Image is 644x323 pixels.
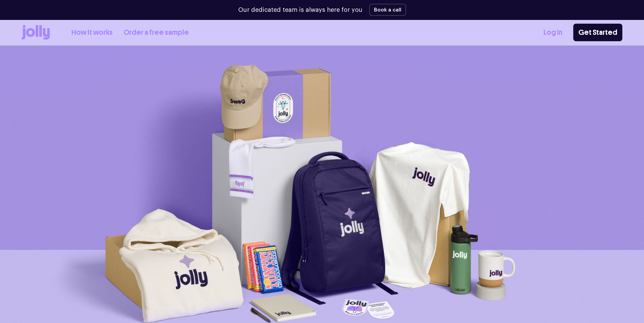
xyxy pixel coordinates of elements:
a: Order a free sample [124,27,189,38]
a: Get Started [573,24,622,41]
button: Book a call [369,4,406,16]
a: How it works [71,27,113,38]
a: Log In [543,27,562,38]
p: Our dedicated team is always here for you [238,5,362,15]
